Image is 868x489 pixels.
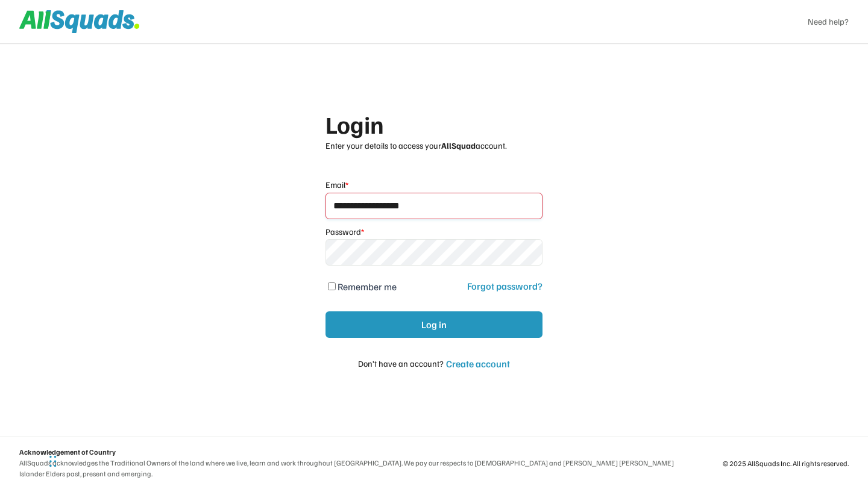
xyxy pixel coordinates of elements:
[19,447,116,458] div: Acknowledgement of Country
[325,226,364,237] div: Password
[338,281,397,293] label: Remember me
[325,179,348,190] div: Email
[19,458,694,479] div: AllSquads acknowledges the Traditional Owners of the land where we live, learn and work throughou...
[325,110,433,138] div: Login
[446,358,510,370] div: Create account
[325,311,542,338] button: Log in
[358,357,444,370] div: Don’t have an account?
[467,280,542,292] div: Forgot password?
[441,140,476,151] strong: AllSquad
[723,459,849,468] div: © 2025 AllSquads Inc. All rights reserved.
[808,16,849,27] a: Need help?
[325,140,542,151] div: Enter your details to access your account.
